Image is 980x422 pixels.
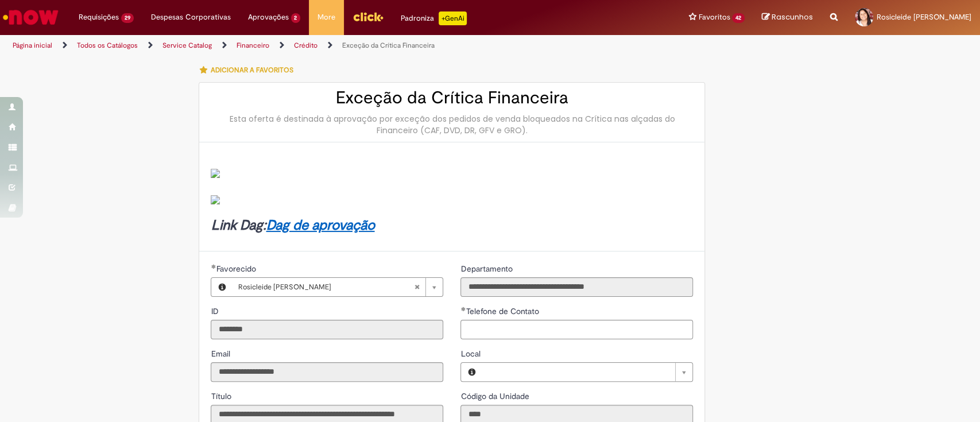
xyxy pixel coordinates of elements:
[460,263,514,274] label: Somente leitura - Departamento
[401,11,467,25] div: Padroniza
[13,41,52,50] a: Página inicial
[291,13,301,23] span: 2
[211,216,374,234] strong: Link Dag:
[121,13,134,23] span: 29
[461,363,482,381] button: Local, Visualizar este registro
[79,11,119,23] span: Requisições
[232,278,443,296] a: Rosicleide [PERSON_NAME]Limpar campo Favorecido
[211,390,233,402] label: Somente leitura - Título
[248,11,289,23] span: Aprovações
[353,8,384,25] img: click_logo_yellow_360x200.png
[460,307,466,311] span: Necessários
[460,390,531,402] label: Somente leitura - Código da Unidade
[211,195,220,204] img: sys_attachment.do
[211,362,443,382] input: Email
[216,264,258,274] span: Necessários - Favorecido
[199,58,299,82] button: Adicionar a Favoritos
[466,306,541,316] span: Telefone de Contato
[211,320,443,339] input: ID
[210,65,293,75] span: Adicionar a Favoritos
[460,320,693,339] input: Telefone de Contato
[162,41,212,50] a: Service Catalog
[211,88,693,107] h2: Exceção da Crítica Financeira
[211,169,220,178] img: sys_attachment.do
[1,6,60,29] img: ServiceNow
[408,278,425,296] abbr: Limpar campo Favorecido
[482,363,692,381] a: Limpar campo Local
[77,41,138,50] a: Todos os Catálogos
[238,278,414,296] span: Rosicleide [PERSON_NAME]
[266,216,374,234] a: Dag de aprovação
[9,35,645,56] ul: Trilhas de página
[772,11,813,22] span: Rascunhos
[732,13,745,23] span: 42
[211,264,216,269] span: Obrigatório Preenchido
[211,278,232,296] button: Favorecido, Visualizar este registro Rosicleide De Fatima Cabral Moraes
[460,349,482,359] span: Local
[439,11,467,25] p: +GenAi
[317,11,335,23] span: More
[211,348,232,359] label: Somente leitura - Email
[877,12,971,22] span: Rosicleide [PERSON_NAME]
[342,41,435,50] a: Exceção da Crítica Financeira
[460,277,693,297] input: Departamento
[151,11,231,23] span: Despesas Corporativas
[237,41,269,50] a: Financeiro
[698,11,730,23] span: Favoritos
[211,305,220,317] label: Somente leitura - ID
[211,306,220,316] span: Somente leitura - ID
[211,349,232,359] span: Somente leitura - Email
[211,113,693,136] div: Esta oferta é destinada à aprovação por exceção dos pedidos de venda bloqueados na Crítica nas al...
[294,41,317,50] a: Crédito
[762,12,813,23] a: Rascunhos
